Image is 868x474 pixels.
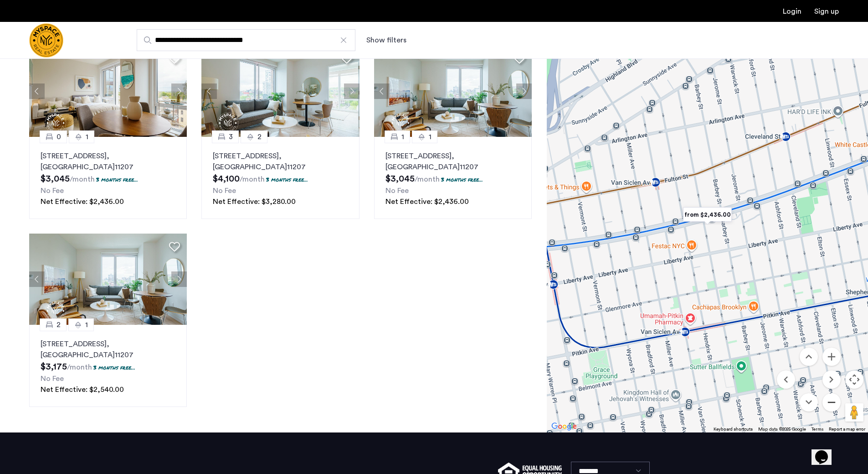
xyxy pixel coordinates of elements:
[171,271,187,287] button: Next apartment
[679,204,735,225] div: from $2,436.00
[822,370,841,389] button: Move right
[41,375,64,382] span: No Fee
[549,421,579,432] img: Google
[812,438,841,465] iframe: chat widget
[800,348,818,366] button: Move up
[137,29,355,51] input: Apartment Search
[777,370,795,389] button: Move left
[374,137,532,219] a: 11[STREET_ADDRESS], [GEOGRAPHIC_DATA]112073 months free...No FeeNet Effective: $2,436.00
[822,348,841,366] button: Zoom in
[29,23,63,57] img: logo
[845,403,863,422] button: Drag Pegman onto the map to open Street View
[429,131,431,142] span: 1
[56,131,61,142] span: 0
[96,176,138,183] p: 3 months free...
[822,393,841,411] button: Zoom out
[240,176,265,183] sub: /month
[401,131,404,142] span: 1
[201,46,360,137] img: 1997_638520736368616835.png
[845,370,863,389] button: Map camera controls
[41,151,175,172] p: [STREET_ADDRESS] 11207
[385,174,415,183] span: $3,045
[29,137,187,219] a: 01[STREET_ADDRESS], [GEOGRAPHIC_DATA]112073 months free...No FeeNet Effective: $2,436.00
[344,83,360,99] button: Next apartment
[213,174,240,183] span: $4,100
[800,393,818,411] button: Move down
[385,187,409,194] span: No Fee
[213,187,236,194] span: No Fee
[829,426,865,432] a: Report a map error
[67,364,92,371] sub: /month
[29,83,45,99] button: Previous apartment
[374,83,390,99] button: Previous apartment
[714,426,753,432] button: Keyboard shortcuts
[93,364,135,371] p: 3 months free...
[201,137,359,219] a: 32[STREET_ADDRESS], [GEOGRAPHIC_DATA]112073 months free...No FeeNet Effective: $3,280.00
[29,325,187,407] a: 21[STREET_ADDRESS], [GEOGRAPHIC_DATA]112073 months free...No FeeNet Effective: $2,540.00
[41,362,67,371] span: $3,175
[441,176,483,183] p: 3 months free...
[86,131,88,142] span: 1
[29,46,187,137] img: 1997_638519001096654587.png
[366,35,406,46] button: Show or hide filters
[29,271,45,287] button: Previous apartment
[549,421,579,432] a: Open this area in Google Maps (opens a new window)
[171,83,187,99] button: Next apartment
[783,8,801,15] a: Login
[229,131,233,142] span: 3
[41,187,64,194] span: No Fee
[41,339,175,360] p: [STREET_ADDRESS] 11207
[41,174,70,183] span: $3,045
[213,151,348,172] p: [STREET_ADDRESS] 11207
[41,386,124,393] span: Net Effective: $2,540.00
[415,176,440,183] sub: /month
[385,151,520,172] p: [STREET_ADDRESS] 11207
[812,426,823,432] a: Terms
[814,8,839,15] a: Registration
[257,131,262,142] span: 2
[374,46,532,137] img: 1997_638519002746102278.png
[266,176,308,183] p: 3 months free...
[201,83,217,99] button: Previous apartment
[213,198,296,205] span: Net Effective: $3,280.00
[85,319,88,330] span: 1
[41,198,124,205] span: Net Effective: $2,436.00
[516,83,532,99] button: Next apartment
[385,198,469,205] span: Net Effective: $2,436.00
[29,234,187,325] img: 1997_638519002746102278.png
[56,319,61,330] span: 2
[758,427,806,432] span: Map data ©2025 Google
[70,176,95,183] sub: /month
[29,23,63,57] a: Cazamio Logo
